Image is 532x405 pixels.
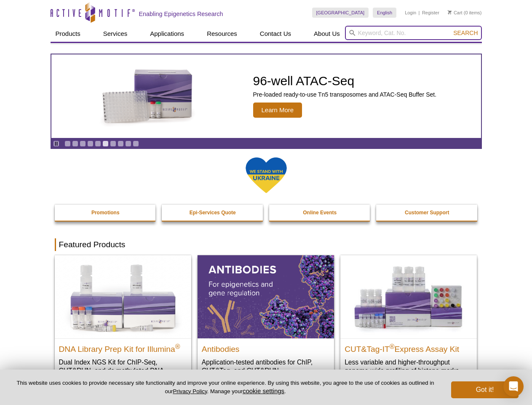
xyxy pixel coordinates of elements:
img: CUT&Tag-IT® Express Assay Kit [340,255,477,338]
a: DNA Library Prep Kit for Illumina DNA Library Prep Kit for Illumina® Dual Index NGS Kit for ChIP-... [55,255,191,391]
a: [GEOGRAPHIC_DATA] [312,8,369,18]
span: Search [453,30,478,36]
a: Promotions [55,205,157,221]
a: Go to slide 9 [125,140,131,147]
h2: Enabling Epigenetics Research [139,10,223,18]
strong: Promotions [91,210,120,216]
p: Dual Index NGS Kit for ChIP-Seq, CUT&RUN, and ds methylated DNA assays. [59,358,187,383]
a: Active Motif Kit photo 96-well ATAC-Seq Pre-loaded ready-to-use Tn5 transposomes and ATAC-Seq Buf... [51,54,481,138]
img: All Antibodies [198,255,334,338]
h2: DNA Library Prep Kit for Illumina [59,341,187,354]
span: Learn More [253,103,302,118]
button: Got it! [451,381,519,398]
a: Go to slide 10 [133,140,139,147]
a: Resources [202,26,242,42]
strong: Epi-Services Quote [190,210,236,216]
a: All Antibodies Antibodies Application-tested antibodies for ChIP, CUT&Tag, and CUT&RUN. [198,255,334,383]
a: Customer Support [376,205,478,221]
a: Go to slide 8 [118,140,124,147]
strong: Customer Support [405,210,449,216]
a: Go to slide 2 [72,140,78,147]
a: Go to slide 4 [87,140,94,147]
img: Your Cart [448,10,452,14]
p: This website uses cookies to provide necessary site functionality and improve your online experie... [13,379,437,395]
h2: Antibodies [202,341,330,354]
a: Applications [145,26,189,42]
img: DNA Library Prep Kit for Illumina [55,255,191,338]
a: Go to slide 3 [80,140,86,147]
h2: 96-well ATAC-Seq [253,75,437,87]
img: Active Motif Kit photo [95,65,201,128]
button: cookie settings [243,387,284,394]
p: Less variable and higher-throughput genome-wide profiling of histone marks​. [345,358,473,375]
a: Online Events [269,205,371,221]
p: Application-tested antibodies for ChIP, CUT&Tag, and CUT&RUN. [202,358,330,375]
a: Products [51,26,86,42]
sup: ® [175,343,180,350]
div: Open Intercom Messenger [503,376,524,397]
input: Keyword, Cat. No. [345,26,482,40]
a: About Us [309,26,345,42]
p: Pre-loaded ready-to-use Tn5 transposomes and ATAC-Seq Buffer Set. [253,91,437,98]
sup: ® [390,343,395,350]
h2: CUT&Tag-IT Express Assay Kit [345,341,473,354]
a: Cart [448,10,462,16]
a: Go to slide 6 [102,140,109,147]
a: Go to slide 1 [64,140,71,147]
a: English [373,8,396,18]
strong: Online Events [303,210,337,216]
a: CUT&Tag-IT® Express Assay Kit CUT&Tag-IT®Express Assay Kit Less variable and higher-throughput ge... [340,255,477,383]
a: Go to slide 5 [95,140,101,147]
a: Login [405,10,416,16]
li: | [419,8,420,18]
a: Register [422,10,439,16]
button: Search [451,29,480,37]
a: Go to slide 7 [110,140,116,147]
article: 96-well ATAC-Seq [51,54,481,138]
a: Services [98,26,133,42]
h2: Featured Products [55,238,478,251]
img: We Stand With Ukraine [245,157,287,194]
li: (0 items) [448,8,482,18]
a: Epi-Services Quote [162,205,264,221]
a: Privacy Policy [173,388,207,394]
a: Contact Us [255,26,296,42]
a: Toggle autoplay [53,140,59,147]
